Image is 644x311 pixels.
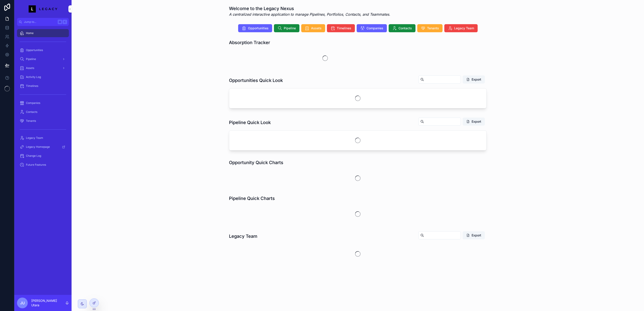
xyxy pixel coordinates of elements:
span: Assets [26,66,34,70]
span: Home [26,31,34,35]
span: Legacy Homepage [26,145,50,149]
div: scrollable content [14,26,72,175]
span: Activity Log [26,75,41,79]
a: Future Features [17,161,69,169]
span: Pipeline [26,57,36,61]
span: Timelines [337,26,351,30]
p: [PERSON_NAME] Utara [31,298,65,307]
button: Assets [301,24,325,32]
em: A centralized interactive application to manage Pipelines, Portfolios, Contacts, and Teammates. [229,12,390,17]
span: Assets [311,26,322,30]
span: Future Features [26,163,46,167]
button: Companies [357,24,387,32]
button: Jump to...K [17,18,69,26]
span: Tenants [26,119,36,123]
button: Tenants [417,24,443,32]
a: Legacy Team [17,134,69,142]
span: Opportunities [248,26,269,30]
span: JU [20,300,25,306]
span: Contacts [398,26,412,30]
span: Tenants [427,26,439,30]
span: K [63,20,67,24]
span: Legacy Team [26,136,43,140]
a: Contacts [17,108,69,116]
a: Assets [17,64,69,72]
h1: Opportunity Quick Charts [229,159,283,166]
span: Jump to... [24,20,56,24]
button: Pipeline [274,24,299,32]
span: Legacy Team [454,26,474,30]
button: Opportunities [238,24,272,32]
span: Change Log [26,154,41,158]
button: Export [463,118,485,126]
span: Pipeline [284,26,296,30]
span: Companies [366,26,383,30]
h1: Pipeline Quick Look [229,119,271,126]
button: Legacy Team [444,24,478,32]
span: Companies [26,101,40,105]
button: Export [463,231,485,239]
a: Change Log [17,152,69,160]
a: Timelines [17,82,69,90]
a: Opportunities [17,46,69,54]
img: App logo [29,5,57,13]
a: Pipeline [17,55,69,63]
button: Timelines [327,24,355,32]
span: Timelines [26,84,38,88]
strong: Powered by VolterraIQ [607,306,641,309]
button: Export [463,75,485,84]
button: Contacts [389,24,415,32]
a: Tenants [17,117,69,125]
h1: Absorption Tracker [229,39,270,46]
a: Home [17,29,69,37]
h1: Opportunities Quick Look [229,77,283,84]
a: Activity Log [17,73,69,81]
h1: Pipeline Quick Charts [229,195,275,202]
h1: Legacy Team [229,233,257,239]
h1: Welcome to the Legacy Nexus [229,5,390,12]
a: Companies [17,99,69,107]
span: Contacts [26,110,37,114]
span: Opportunities [26,48,43,52]
a: Legacy Homepage [17,143,69,151]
